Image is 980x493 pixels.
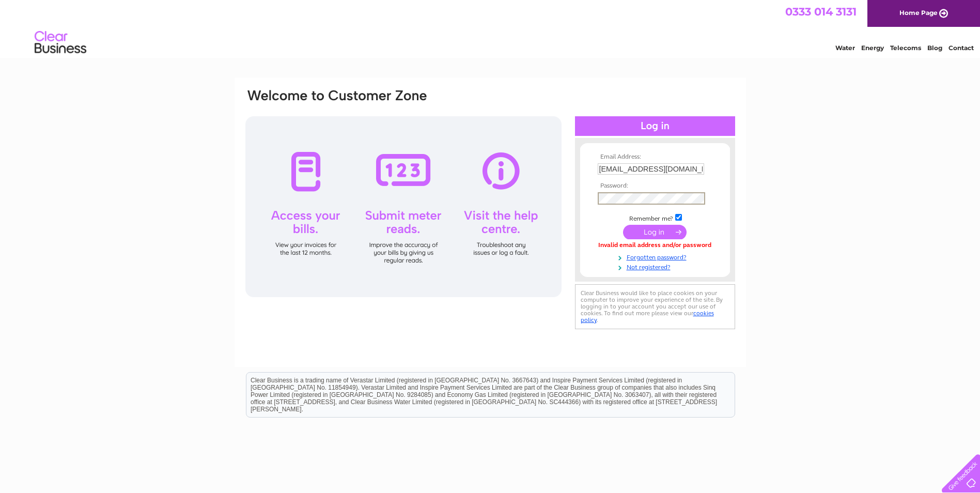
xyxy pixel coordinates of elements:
th: Password: [595,182,715,190]
a: Water [835,44,855,52]
a: cookies policy [581,310,714,323]
input: Submit [623,225,687,239]
img: logo.png [34,27,87,58]
a: 0333 014 3131 [785,5,857,18]
td: Remember me? [595,212,715,223]
div: Invalid email address and/or password [598,242,712,249]
th: Email Address: [595,153,715,161]
a: Telecoms [890,44,921,52]
div: Clear Business would like to place cookies on your computer to improve your experience of the sit... [575,284,735,329]
a: Blog [927,44,942,52]
a: Energy [861,44,884,52]
a: Not registered? [598,261,715,271]
a: Forgotten password? [598,252,715,261]
div: Clear Business is a trading name of Verastar Limited (registered in [GEOGRAPHIC_DATA] No. 3667643... [246,6,735,50]
a: Contact [948,44,974,52]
